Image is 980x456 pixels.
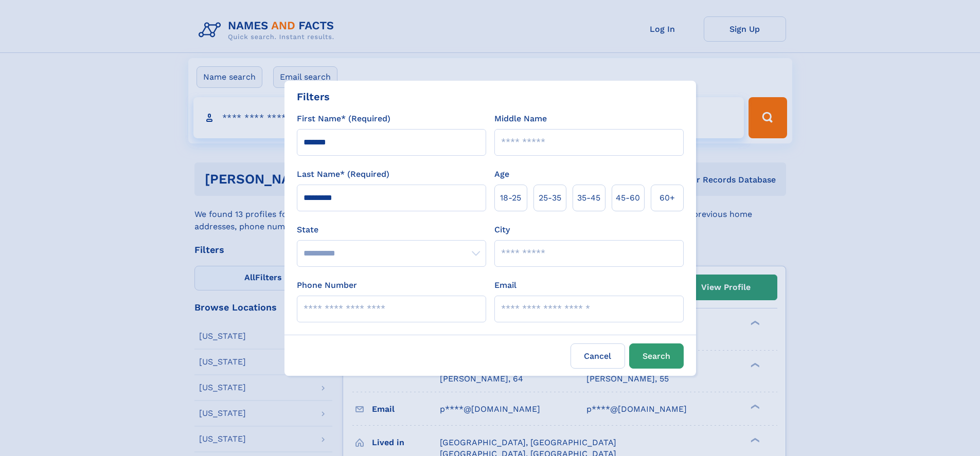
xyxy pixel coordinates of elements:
[297,89,330,104] div: Filters
[629,343,684,369] button: Search
[494,224,510,236] label: City
[494,279,516,291] label: Email
[660,192,675,204] span: 60+
[500,192,521,204] span: 18‑25
[494,113,547,125] label: Middle Name
[539,192,561,204] span: 25‑35
[297,113,390,125] label: First Name* (Required)
[297,279,357,291] label: Phone Number
[297,168,389,180] label: Last Name* (Required)
[571,343,625,369] label: Cancel
[616,192,640,204] span: 45‑60
[577,192,600,204] span: 35‑45
[494,168,509,180] label: Age
[297,224,486,236] label: State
